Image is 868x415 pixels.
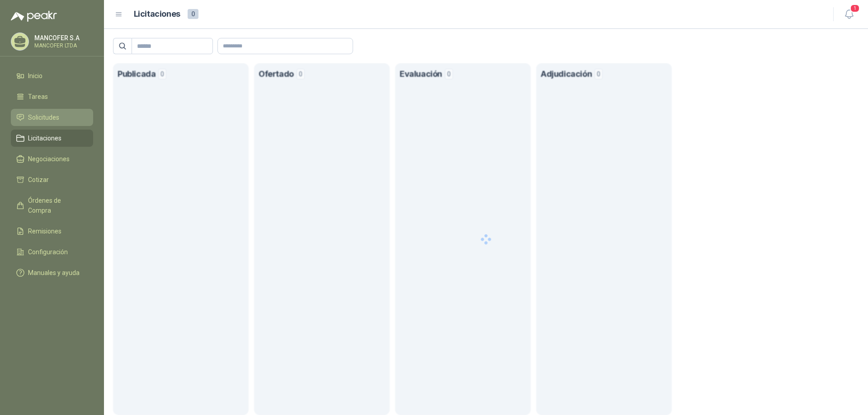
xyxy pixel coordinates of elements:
[28,92,48,102] span: Tareas
[11,130,93,147] a: Licitaciones
[28,247,68,257] span: Configuración
[134,8,180,21] h1: Licitaciones
[11,192,93,219] a: Órdenes de Compra
[34,43,91,48] p: MANCOFER LTDA
[34,35,91,41] p: MANCOFER S.A
[11,88,93,105] a: Tareas
[11,67,93,84] a: Inicio
[11,171,93,188] a: Cotizar
[28,196,85,215] span: Órdenes de Compra
[28,112,59,122] span: Solicitudes
[28,71,42,81] span: Inicio
[28,154,70,164] span: Negociaciones
[11,109,93,126] a: Solicitudes
[28,268,80,278] span: Manuales y ayuda
[841,6,857,23] button: 1
[11,243,93,261] a: Configuración
[28,133,61,143] span: Licitaciones
[188,9,198,19] span: 0
[28,226,61,236] span: Remisiones
[11,264,93,281] a: Manuales y ayuda
[850,4,860,13] span: 1
[11,11,57,22] img: Logo peakr
[11,223,93,240] a: Remisiones
[28,175,49,185] span: Cotizar
[11,150,93,168] a: Negociaciones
